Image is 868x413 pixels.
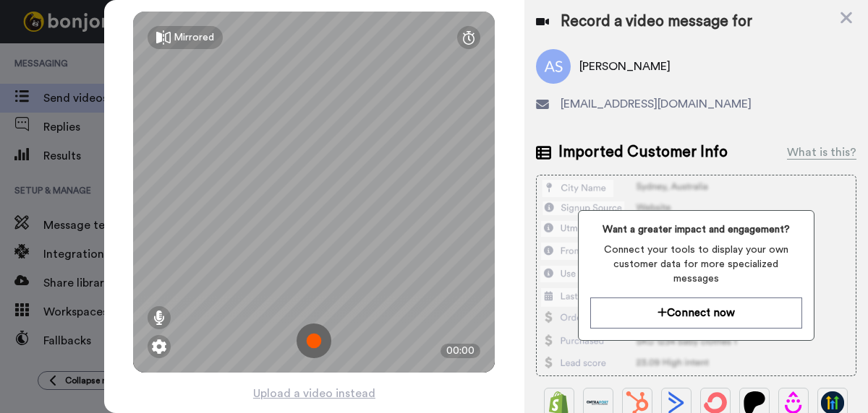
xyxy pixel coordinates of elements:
button: Upload a video instead [249,384,380,403]
span: Connect your tools to display your own customer data for more specialized messages [590,243,802,286]
img: ic_record_start.svg [297,323,331,358]
div: 00:00 [441,344,480,358]
span: [EMAIL_ADDRESS][DOMAIN_NAME] [561,95,752,113]
div: What is this? [787,144,856,161]
span: Imported Customer Info [558,142,728,163]
span: Want a greater impact and engagement? [590,222,802,237]
button: Connect now [590,297,802,329]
